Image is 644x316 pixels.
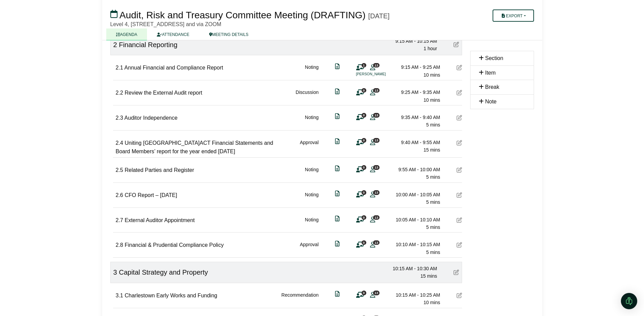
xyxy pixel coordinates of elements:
span: 2.4 [116,140,123,146]
li: [PERSON_NAME] [356,71,407,77]
span: Charlestown Early Works and Funding [125,293,217,298]
div: 9:15 AM - 10:15 AM [390,37,437,45]
div: 10:15 AM - 10:25 AM [393,291,440,299]
span: 13 [373,88,380,93]
span: 0 [362,165,366,170]
span: Section [485,55,503,61]
span: 5 mins [426,174,440,180]
span: 5 mins [426,224,440,230]
a: ATTENDANCE [147,28,199,40]
div: 9:55 AM - 10:00 AM [393,166,440,173]
span: 5 mins [426,199,440,205]
a: MEETING DETAILS [199,28,258,40]
span: 0 [362,113,366,117]
span: 2.1 [116,65,123,71]
span: 1 hour [424,46,437,51]
div: 9:15 AM - 9:25 AM [393,63,440,71]
span: 2.7 [116,217,123,223]
span: Financial & Prudential Compliance Policy [125,242,224,248]
a: AGENDA [106,28,147,40]
span: 2.5 [116,167,123,173]
span: 2.8 [116,242,123,248]
span: 13 [373,165,380,170]
span: 3 [113,269,117,276]
span: External Auditor Appointment [125,217,195,223]
span: 15 mins [420,273,437,279]
span: 15 mins [423,147,440,153]
div: [DATE] [368,12,390,20]
div: 9:40 AM - 9:55 AM [393,139,440,146]
span: 13 [373,190,380,195]
div: Noting [305,114,318,129]
div: Discussion [296,88,319,104]
span: 13 [373,215,380,220]
div: Approval [300,241,318,256]
span: Audit, Risk and Treasury Committee Meeting (DRAFTING) [119,10,366,20]
span: 2.2 [116,90,123,96]
span: 10 mins [423,300,440,305]
span: 3.1 [116,293,123,298]
div: Recommendation [281,291,319,307]
div: 10:00 AM - 10:05 AM [393,191,440,198]
span: 0 [362,215,366,220]
span: 0 [362,291,366,295]
span: Review the External Audit report [125,90,202,96]
div: 10:10 AM - 10:15 AM [393,241,440,248]
span: 5 mins [426,122,440,127]
span: 2.6 [116,192,123,198]
div: 10:15 AM - 10:30 AM [390,265,437,272]
span: Note [485,99,497,104]
span: Auditor Independence [124,115,178,121]
span: 2 [113,41,117,48]
span: 13 [373,113,380,117]
span: Level 4, [STREET_ADDRESS] and via ZOOM [110,21,221,27]
span: 10 mins [423,97,440,103]
span: Break [485,84,499,90]
span: 10 mins [423,72,440,78]
span: Related Parties and Register [125,167,194,173]
span: 0 [362,88,366,93]
span: 0 [362,190,366,195]
span: 1 [362,63,366,67]
span: 0 [362,138,366,142]
div: Open Intercom Messenger [621,293,637,309]
div: Noting [305,63,318,79]
span: Financial Reporting [119,41,177,48]
span: 2.3 [116,115,123,121]
button: Export [493,9,534,22]
div: Approval [300,139,318,156]
span: CFO Report – [DATE] [125,192,177,198]
span: 13 [373,63,380,67]
div: Noting [305,191,318,206]
span: Annual Financial and Compliance Report [124,65,223,71]
div: 10:05 AM - 10:10 AM [393,216,440,223]
span: Uniting [GEOGRAPHIC_DATA]ACT Financial Statements and Board Members’ report for the year ended [D... [116,140,273,155]
div: 9:35 AM - 9:40 AM [393,114,440,121]
span: 13 [373,240,380,245]
span: 5 mins [426,250,440,255]
span: 13 [373,138,380,142]
div: 9:25 AM - 9:35 AM [393,88,440,96]
span: 0 [362,240,366,245]
div: Noting [305,216,318,231]
span: Capital Strategy and Property [119,269,208,276]
span: Item [485,70,496,76]
div: Noting [305,166,318,181]
span: 13 [373,291,380,295]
